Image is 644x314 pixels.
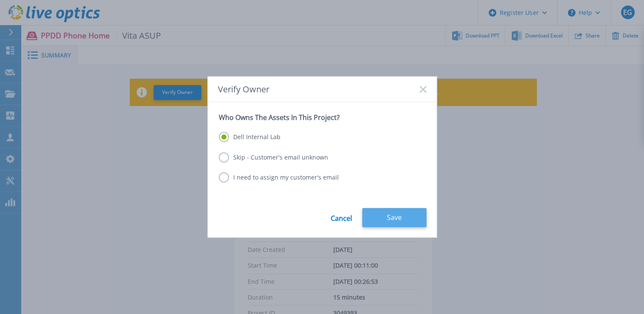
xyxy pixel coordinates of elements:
[219,132,280,142] label: Dell Internal Lab
[219,113,426,122] p: Who Owns The Assets In This Project?
[219,152,328,163] label: Skip - Customer's email unknown
[218,84,269,94] span: Verify Owner
[331,208,352,227] a: Cancel
[219,172,339,183] label: I need to assign my customer's email
[362,208,426,227] button: Save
